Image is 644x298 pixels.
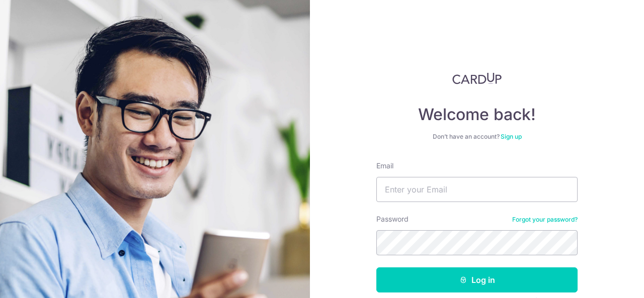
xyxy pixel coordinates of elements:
a: Sign up [501,133,522,140]
button: Log in [376,267,578,292]
h4: Welcome back! [376,105,578,125]
label: Password [376,214,409,224]
a: Forgot your password? [512,216,578,224]
div: Don’t have an account? [376,133,578,141]
input: Enter your Email [376,177,578,202]
img: CardUp Logo [452,72,502,84]
label: Email [376,161,393,171]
